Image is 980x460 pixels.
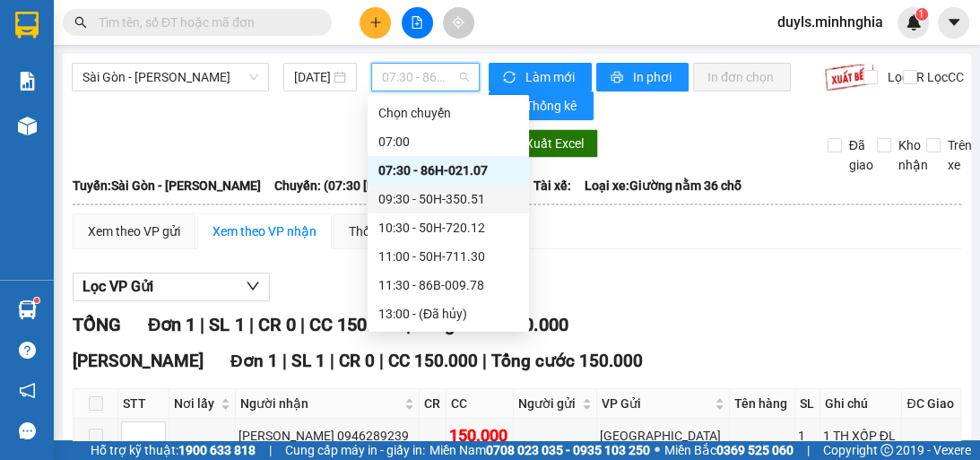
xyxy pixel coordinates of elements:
span: question-circle [19,342,36,359]
div: 10:30 - 50H-720.12 [378,218,518,238]
span: 07:30 - 86H-021.07 [382,64,469,91]
span: down [246,279,260,293]
div: Thống kê [349,221,400,241]
img: logo-vxr [15,12,39,39]
div: Chọn chuyến [378,103,518,123]
th: STT [118,389,169,419]
span: VP Gửi [602,394,711,413]
span: Lọc CC [920,67,967,87]
div: Chọn chuyến [368,99,529,127]
span: Loại xe: Giường nằm 36 chỗ [585,176,742,195]
button: file-add [402,7,433,39]
div: 07:30 - 86H-021.07 [378,161,518,180]
sup: 1 [34,298,39,303]
span: Miền Nam [429,440,650,460]
img: solution-icon [18,72,37,91]
span: | [299,314,304,335]
span: SL 1 [209,314,244,335]
span: CR 0 [257,314,295,335]
span: Người nhận [240,394,401,413]
input: 12/08/2025 [294,67,330,87]
span: Làm mới [525,67,577,87]
span: duyls.minhnghia [763,11,898,33]
span: Miền Bắc [664,440,794,460]
span: Thống kê [525,96,579,116]
button: In đơn chọn [693,63,791,91]
button: Lọc VP Gửi [73,273,270,301]
button: downloadXuất Excel [491,129,598,158]
span: [PERSON_NAME] [73,351,204,371]
div: 150.000 [449,423,510,448]
button: bar-chartThống kê [489,91,594,120]
span: | [807,440,810,460]
span: printer [611,71,626,85]
span: CC 150.000 [308,314,401,335]
span: | [200,314,204,335]
span: aim [452,16,464,29]
span: CC 150.000 [388,351,478,371]
span: Tổng cước 150.000 [491,351,643,371]
th: CR [420,389,447,419]
span: Xuất Excel [525,134,584,153]
div: 1 [798,426,817,446]
img: icon-new-feature [906,14,922,30]
th: ĐC Giao [902,389,961,419]
div: 1 TH XỐP ĐL [823,426,899,446]
span: plus [369,16,382,29]
strong: 0369 525 060 [716,443,794,457]
strong: 1900 633 818 [178,443,256,457]
span: | [482,351,487,371]
span: | [269,440,272,460]
span: Người gửi [518,394,579,413]
div: [GEOGRAPHIC_DATA] [600,426,726,446]
span: notification [19,382,36,399]
div: Xem theo VP nhận [212,221,317,241]
button: aim [443,7,474,39]
div: 11:30 - 86B-009.78 [378,275,518,295]
span: TỔNG [73,314,121,335]
span: Hỗ trợ kỹ thuật: [91,440,256,460]
span: | [330,351,334,371]
span: file-add [411,16,423,29]
span: Trên xe [941,135,979,175]
span: Tài xế: [533,176,571,195]
span: Lọc CR [880,67,927,87]
span: Cung cấp máy in - giấy in: [285,440,425,460]
div: 07:00 [378,132,518,152]
sup: 1 [915,8,928,21]
span: Đơn 1 [230,351,278,371]
span: | [379,351,384,371]
span: Đơn 1 [148,314,195,335]
button: plus [360,7,391,39]
input: Tìm tên, số ĐT hoặc mã đơn [99,13,310,32]
div: 13:00 - (Đã hủy) [378,304,518,324]
span: In phơi [633,67,674,87]
th: CC [447,389,514,419]
button: printerIn phơi [596,63,689,91]
th: Tên hàng [730,389,795,419]
span: Chuyến: (07:30 [DATE]) [274,176,405,195]
img: 9k= [824,63,875,91]
b: Tuyến: Sài Gòn - [PERSON_NAME] [73,178,261,193]
span: copyright [880,444,893,456]
span: Đã giao [842,135,880,175]
span: sync [503,71,518,85]
div: 11:00 - 50H-711.30 [378,247,518,266]
div: [PERSON_NAME] 0946289239 [238,426,416,446]
td: Sài Gòn [597,419,730,454]
span: Nơi lấy [174,394,217,413]
span: 1 [918,8,924,21]
span: Kho nhận [891,135,935,175]
img: warehouse-icon [18,300,37,319]
div: 09:30 - 50H-350.51 [378,189,518,209]
span: caret-down [946,14,962,30]
span: ⚪️ [655,447,660,454]
span: search [74,16,87,29]
span: message [19,422,36,439]
button: caret-down [938,7,969,39]
span: Sài Gòn - Phan Rí [82,64,258,91]
span: CR 0 [339,351,375,371]
span: | [282,351,287,371]
th: SL [795,389,820,419]
div: Xem theo VP gửi [88,221,180,241]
